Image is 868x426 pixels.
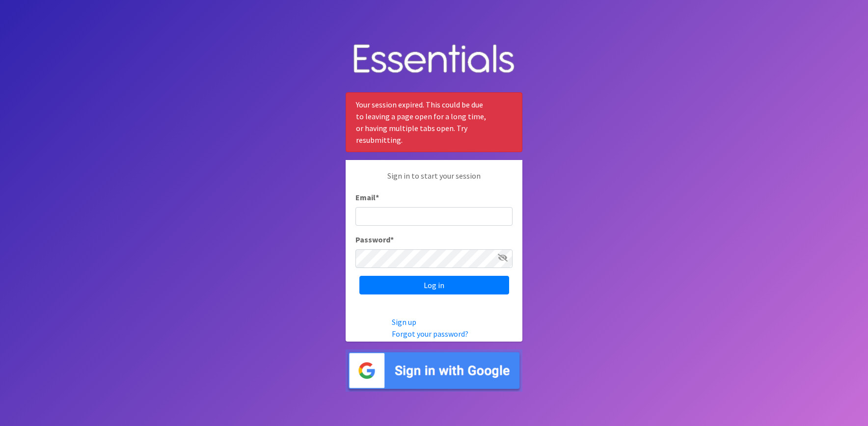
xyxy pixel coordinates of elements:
a: Forgot your password? [392,329,468,339]
a: Sign up [392,317,416,327]
input: Log in [359,276,509,294]
img: Sign in with Google [346,349,522,392]
abbr: required [390,235,394,244]
label: Email [355,191,379,203]
label: Password [355,234,394,245]
abbr: required [376,192,379,202]
div: Your session expired. This could be due to leaving a page open for a long time, or having multipl... [346,92,522,152]
p: Sign in to start your session [355,170,513,191]
img: Human Essentials [346,34,522,85]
